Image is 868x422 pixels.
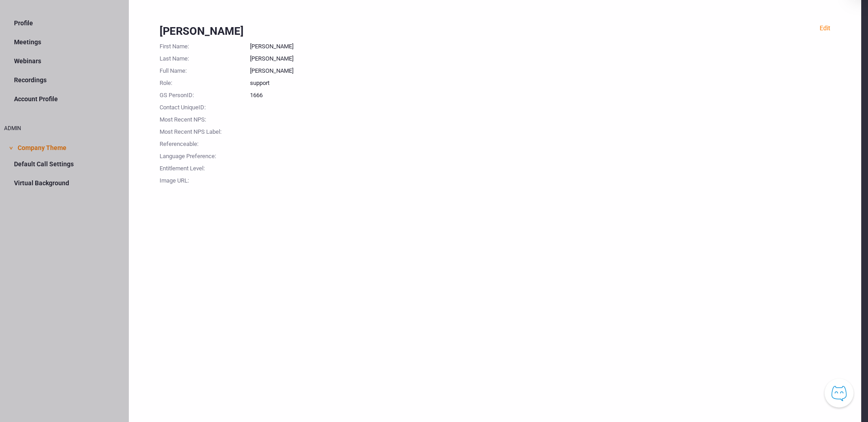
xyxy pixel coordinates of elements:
[160,63,250,75] div: Full Name :
[4,14,132,23] div: ∑aåāБδ ⷺ
[250,51,830,63] div: [PERSON_NAME]
[160,75,250,88] div: Role :
[160,112,250,124] div: Most Recent NPS :
[825,379,854,408] button: Knowledge Center Bot, also known as KC Bot is an onboarding assistant that allows you to see the ...
[820,24,830,32] a: Edit
[160,149,250,161] div: Language Preference :
[4,33,132,43] div: ∑aåāБδ ⷺ
[160,88,250,100] div: GS PersonID :
[160,136,250,149] div: Referenceable :
[250,75,830,88] div: support
[250,88,830,100] div: 1666
[4,4,132,14] div: ∑aåāБδ ⷺ
[160,39,250,51] div: First Name :
[160,100,250,112] div: Contact UniqueID :
[160,23,830,39] div: [PERSON_NAME]
[250,63,830,75] div: [PERSON_NAME]
[160,124,250,136] div: Most Recent NPS Label :
[160,51,250,63] div: Last Name :
[250,39,830,51] div: [PERSON_NAME]
[160,173,250,185] div: Image URL :
[4,23,132,33] div: ∑aåāБδ ⷺ
[160,161,250,173] div: Entitlement Level :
